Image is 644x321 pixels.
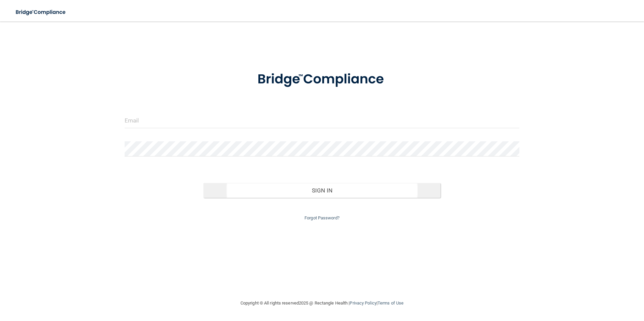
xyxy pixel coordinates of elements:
[350,300,376,306] a: Privacy Policy
[378,300,404,306] a: Terms of Use
[125,113,520,128] input: Email
[10,5,72,19] img: bridge_compliance_login_screen.278c3ca4.svg
[304,215,340,220] a: Forgot Password?
[527,273,636,300] iframe: Drift Widget Chat Controller
[199,292,445,314] div: Copyright © All rights reserved 2025 @ Rectangle Health | |
[244,62,400,97] img: bridge_compliance_login_screen.278c3ca4.svg
[203,183,441,198] button: Sign In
